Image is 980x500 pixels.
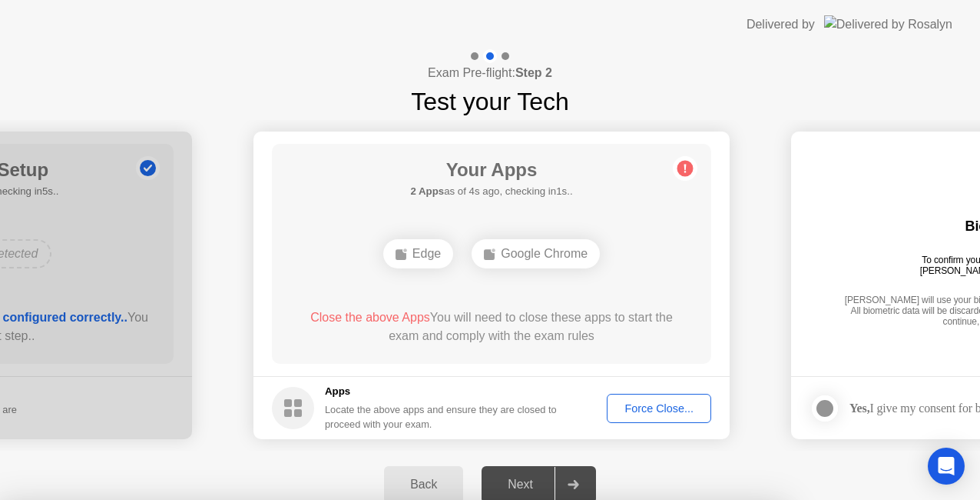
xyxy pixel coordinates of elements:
h1: Test your Tech [411,83,569,120]
h5: as of 4s ago, checking in1s.. [410,184,572,199]
div: Locate the above apps and ensure they are closed to proceed with your exam. [325,402,558,432]
div: Edge [383,239,453,268]
div: You will need to close these apps to start the exam and comply with the exam rules [294,308,690,345]
h4: Exam Pre-flight: [428,64,552,82]
img: Delivered by Rosalyn [824,15,952,33]
b: Step 2 [515,66,552,79]
div: Next [486,478,555,492]
div: Delivered by [747,15,815,34]
b: 2 Apps [410,185,444,197]
span: Close the above Apps [310,311,430,324]
h5: Apps [325,384,558,399]
div: Open Intercom Messenger [928,448,965,485]
h1: Your Apps [410,156,572,184]
strong: Yes, [849,402,869,415]
div: Google Chrome [472,239,600,268]
div: Back [389,478,459,492]
div: Force Close... [612,402,706,415]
